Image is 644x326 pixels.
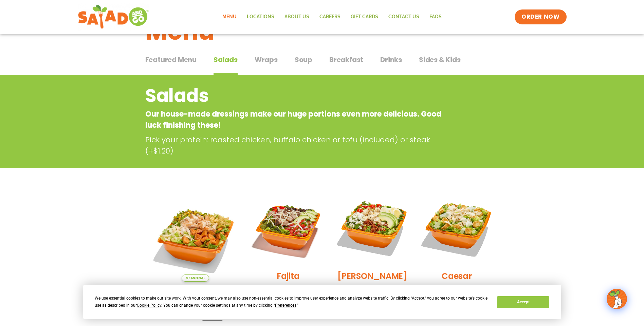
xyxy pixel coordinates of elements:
[383,9,424,25] a: Contact Us
[145,134,447,157] p: Pick your protein: roasted chicken, buffalo chicken or tofu (included) or steak (+$1.20)
[314,9,346,25] a: Careers
[145,55,197,65] span: Featured Menu
[521,13,559,21] span: ORDER NOW
[145,82,444,109] h2: Salads
[295,55,312,65] span: Soup
[83,285,561,319] div: Cookie Consent Prompt
[277,270,300,282] h2: Fajita
[346,9,383,25] a: GIFT CARDS
[430,284,454,293] span: 290 Cal
[279,9,314,25] a: About Us
[182,274,209,282] span: Seasonal
[420,191,494,265] img: Product photo for Caesar Salad
[150,191,241,282] img: Product photo for Southwest Harvest Salad
[275,303,296,308] span: Preferences
[202,313,222,321] span: Details
[346,284,370,293] span: 460 Cal
[335,191,409,265] img: Product photo for Cobb Salad
[380,55,402,65] span: Drinks
[337,270,407,282] h2: [PERSON_NAME]
[442,270,472,282] h2: Caesar
[137,303,161,308] span: Cookie Policy
[78,3,149,30] img: new-SAG-logo-768×292
[261,284,285,293] span: 330 Cal
[607,289,626,308] img: wpChatIcon
[497,296,549,308] button: Accept
[145,108,444,131] p: Our house-made dressings make our huge portions even more delicious. Good luck finishing these!
[424,9,447,25] a: FAQs
[217,9,447,25] nav: Menu
[251,191,325,265] img: Product photo for Fajita Salad
[242,9,279,25] a: Locations
[515,9,566,24] a: ORDER NOW
[214,55,238,65] span: Salads
[95,295,489,309] div: We use essential cookies to make our site work. With your consent, we may also use non-essential ...
[419,55,461,65] span: Sides & Kids
[217,9,242,25] a: Menu
[329,55,363,65] span: Breakfast
[255,55,278,65] span: Wraps
[145,52,499,75] div: Tabbed content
